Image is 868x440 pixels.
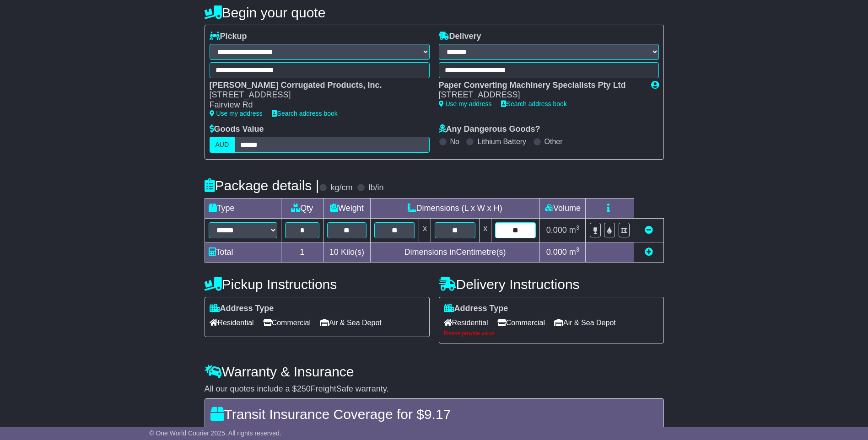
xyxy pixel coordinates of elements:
span: Residential [210,316,254,330]
a: Search address book [272,110,338,117]
td: Qty [281,198,323,218]
div: Please provide value [444,330,659,337]
span: m [569,225,580,235]
sup: 3 [576,224,580,231]
h4: Transit Insurance Coverage for $ [210,407,658,422]
span: 0.000 [546,247,567,257]
span: Air & Sea Depot [320,316,382,330]
label: Pickup [210,32,247,42]
td: x [480,218,491,242]
label: lb/in [368,183,383,193]
sup: 3 [576,246,580,253]
div: All our quotes include a $ FreightSafe warranty. [205,384,664,394]
div: [PERSON_NAME] Corrugated Products, Inc. [210,80,421,91]
label: No [450,137,459,146]
h4: Delivery Instructions [439,277,664,292]
h4: Package details | [205,178,319,193]
a: Use my address [439,100,492,107]
label: Address Type [210,304,274,314]
label: Lithium Battery [477,137,526,146]
span: Air & Sea Depot [554,316,616,330]
a: Add new item [645,247,653,257]
h4: Begin your quote [205,5,664,20]
td: Dimensions (L x W x H) [370,198,540,218]
a: Use my address [210,110,263,117]
span: © One World Courier 2025. All rights reserved. [149,429,281,437]
span: Commercial [263,316,311,330]
span: Residential [444,316,488,330]
td: Dimensions in Centimetre(s) [370,242,540,262]
label: Address Type [444,304,508,314]
label: Any Dangerous Goods? [439,124,540,134]
td: x [419,218,431,242]
label: Goods Value [210,124,264,134]
h4: Warranty & Insurance [205,364,664,379]
label: Delivery [439,32,481,42]
td: Weight [323,198,371,218]
span: 10 [329,247,339,257]
span: 0.000 [546,225,567,235]
td: Type [205,198,281,218]
td: Kilo(s) [323,242,371,262]
td: 1 [281,242,323,262]
span: 250 [297,384,311,393]
label: Other [545,137,563,146]
label: AUD [210,137,235,153]
div: Fairview Rd [210,100,421,110]
span: 9.17 [424,407,451,422]
a: Search address book [501,100,567,107]
div: [STREET_ADDRESS] [439,90,642,100]
td: Total [205,242,281,262]
div: Paper Converting Machinery Specialists Pty Ltd [439,80,642,91]
h4: Pickup Instructions [205,277,430,292]
td: Volume [540,198,586,218]
div: [STREET_ADDRESS] [210,90,421,100]
label: kg/cm [330,183,352,193]
span: m [569,247,580,257]
span: Commercial [497,316,545,330]
a: Remove this item [645,225,653,235]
